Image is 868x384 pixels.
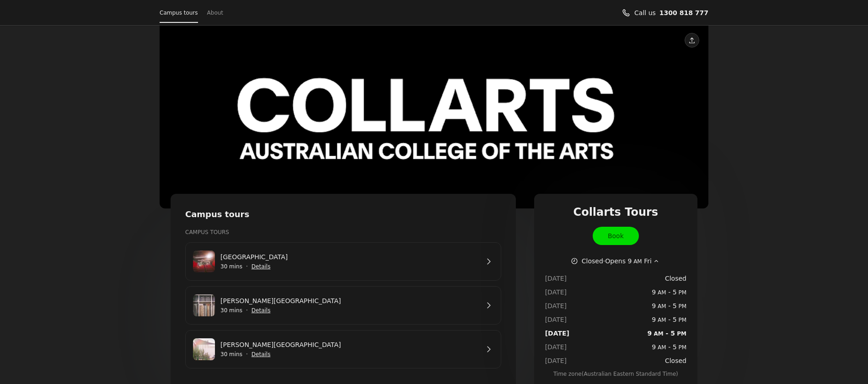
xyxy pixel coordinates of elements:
span: Book [608,231,624,241]
span: - [652,287,686,297]
span: AM [632,258,642,265]
span: AM [656,317,666,323]
h2: Campus tours [185,208,501,220]
span: - [652,315,686,325]
span: - [652,301,686,311]
span: Closed [665,356,686,366]
span: 5 [673,343,677,351]
span: AM [656,344,666,351]
span: 9 [652,302,656,309]
button: Show details for George St Campus [252,350,271,359]
span: 9 [627,257,632,265]
span: - [652,342,686,352]
a: About [207,6,223,19]
button: Share this page [685,33,699,48]
span: Closed · Opens Fri [582,256,652,266]
span: 9 [652,343,656,351]
a: Book [593,227,639,245]
span: 5 [673,288,677,296]
span: Call us [634,8,656,18]
span: Time zone ( Australian Eastern Standard Time ) [545,369,686,379]
span: PM [677,317,686,323]
dt: [DATE] [545,287,569,297]
a: [PERSON_NAME][GEOGRAPHIC_DATA] [220,340,479,350]
dt: [DATE] [545,356,569,366]
span: PM [677,303,686,309]
dt: [DATE] [545,328,569,338]
span: 5 [670,330,675,337]
button: Show details for Cromwell St Campus [252,306,271,315]
span: - [648,328,686,338]
span: 5 [673,316,677,323]
a: Campus tours [160,6,198,19]
a: [GEOGRAPHIC_DATA] [220,252,479,262]
button: Show details for Wellington St Campus [252,262,271,271]
dt: [DATE] [545,273,569,283]
span: AM [656,303,666,309]
a: [PERSON_NAME][GEOGRAPHIC_DATA] [220,296,479,306]
span: Closed [665,273,686,283]
dt: [DATE] [545,315,569,325]
dt: [DATE] [545,301,569,311]
span: PM [677,289,686,296]
h3: Campus Tours [185,228,501,237]
span: 9 [652,316,656,323]
span: PM [677,344,686,351]
span: PM [675,331,686,337]
span: Collarts Tours [573,205,659,219]
button: Show working hours [571,256,661,266]
dt: [DATE] [545,342,569,352]
span: AM [656,289,666,296]
span: 9 [652,288,656,296]
span: 9 [648,330,652,337]
span: 5 [673,302,677,309]
div: View photo [160,26,708,208]
span: AM [652,331,663,337]
a: Call us 1300 818 777 [659,8,708,18]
